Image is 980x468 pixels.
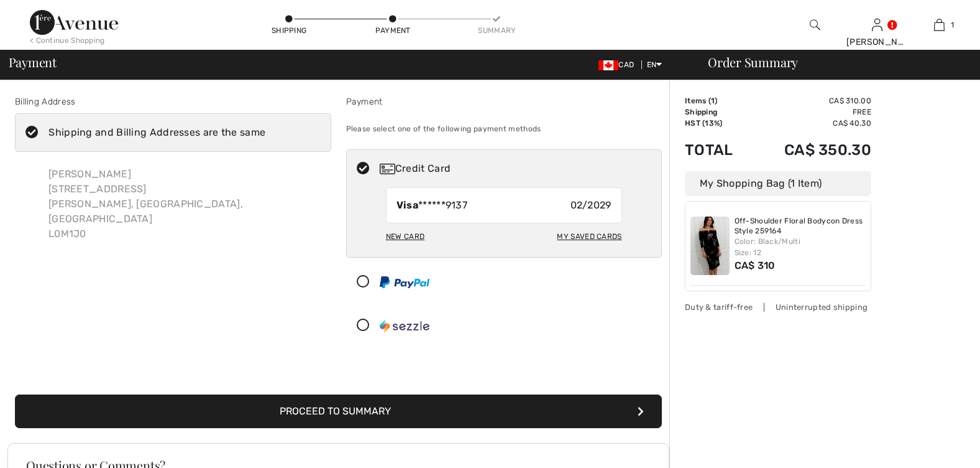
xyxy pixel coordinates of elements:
span: 1 [711,96,715,105]
img: search the website [810,17,820,32]
div: [PERSON_NAME] [846,35,907,49]
a: Off-Shoulder Floral Bodycon Dress Style 259164 [735,217,866,236]
span: 02/2029 [570,198,611,213]
div: My Shopping Bag (1 Item) [685,171,871,196]
img: Credit Card [380,164,395,174]
img: Off-Shoulder Floral Bodycon Dress Style 259164 [690,217,730,275]
img: My Info [872,17,882,32]
div: [PERSON_NAME] [STREET_ADDRESS] [PERSON_NAME], [GEOGRAPHIC_DATA], [GEOGRAPHIC_DATA] L0M1J0 [39,157,331,251]
button: Proceed to Summary [15,395,662,428]
div: My Saved Cards [557,226,621,247]
td: CA$ 310.00 [751,95,871,106]
td: Total [685,129,751,171]
td: Free [751,106,871,118]
span: CA$ 310 [735,260,776,271]
td: CA$ 350.30 [751,129,871,171]
div: < Continue Shopping [30,35,105,46]
img: Sezzle [380,320,429,332]
a: Sign In [872,19,882,30]
span: Payment [9,56,57,68]
div: Summary [478,25,515,36]
img: Canadian Dollar [598,60,618,70]
td: CA$ 40.30 [751,118,871,129]
td: HST (13%) [685,118,751,129]
strong: Visa [396,199,418,211]
span: 1 [951,19,954,30]
a: 1 [909,17,969,32]
div: Shipping [270,25,308,36]
div: Please select one of the following payment methods [346,113,662,144]
img: My Bag [934,17,945,32]
div: Color: Black/Multi Size: 12 [735,236,866,258]
div: Billing Address [15,95,331,108]
div: Shipping and Billing Addresses are the same [48,125,265,140]
span: CAD [598,60,639,69]
div: New Card [386,226,424,247]
span: EN [647,60,662,69]
div: Payment [374,25,411,36]
div: Order Summary [693,56,973,68]
div: Payment [346,95,662,108]
img: PayPal [380,276,429,288]
td: Items ( ) [685,95,751,106]
img: 1ère Avenue [30,10,118,35]
div: Credit Card [380,161,653,176]
div: Duty & tariff-free | Uninterrupted shipping [685,301,871,313]
td: Shipping [685,106,751,118]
